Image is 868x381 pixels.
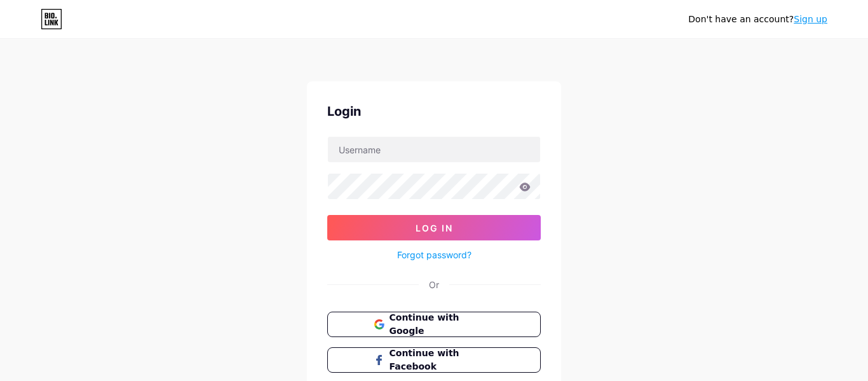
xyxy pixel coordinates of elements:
div: Or [429,278,439,291]
span: Log In [416,223,453,233]
input: Username [328,137,540,162]
a: Sign up [794,14,827,24]
button: Continue with Facebook [327,347,541,373]
div: Login [327,102,541,121]
button: Log In [327,215,541,240]
a: Forgot password? [397,248,471,261]
button: Continue with Google [327,312,541,337]
span: Continue with Google [390,311,494,338]
span: Continue with Facebook [390,347,494,373]
div: Don't have an account? [688,13,827,26]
